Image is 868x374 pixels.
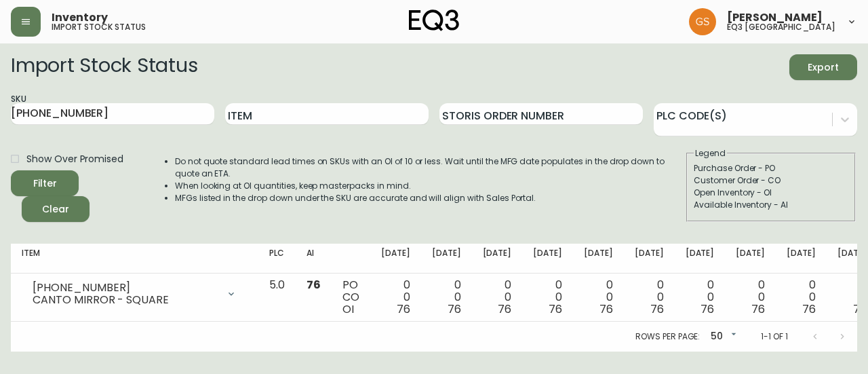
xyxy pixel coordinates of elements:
[175,192,685,204] li: MFGs listed in the drop down under the SKU are accurate and will align with Sales Portal.
[624,244,675,274] th: [DATE]
[599,301,613,317] span: 76
[307,277,321,293] span: 76
[448,301,461,317] span: 76
[736,279,765,316] div: 0 0
[701,301,714,317] span: 76
[725,244,776,274] th: [DATE]
[694,147,727,160] legend: Legend
[522,244,573,274] th: [DATE]
[33,201,79,218] span: Clear
[705,326,739,348] div: 50
[421,244,472,274] th: [DATE]
[11,244,258,274] th: Item
[483,279,512,316] div: 0 0
[584,279,613,316] div: 0 0
[787,279,816,316] div: 0 0
[11,54,197,80] h2: Import Stock Status
[52,23,146,31] h5: import stock status
[635,279,664,316] div: 0 0
[258,244,296,274] th: PLC
[694,174,848,187] div: Customer Order - CO
[22,196,90,222] button: Clear
[175,155,685,180] li: Do not quote standard lead times on SKUs with an OI of 10 or less. Wait until the MFG date popula...
[52,12,108,23] span: Inventory
[675,244,726,274] th: [DATE]
[776,244,827,274] th: [DATE]
[837,279,867,316] div: 0 0
[789,54,857,80] button: Export
[802,301,816,317] span: 76
[686,279,715,316] div: 0 0
[26,152,123,166] span: Show Over Promised
[296,244,332,274] th: AI
[650,301,664,317] span: 76
[342,301,354,317] span: OI
[694,162,848,174] div: Purchase Order - PO
[175,180,685,192] li: When looking at OI quantities, keep masterpacks in mind.
[689,8,716,35] img: 6b403d9c54a9a0c30f681d41f5fc2571
[573,244,624,274] th: [DATE]
[694,199,848,211] div: Available Inventory - AI
[258,274,296,322] td: 5.0
[533,279,562,316] div: 0 0
[498,301,511,317] span: 76
[853,301,867,317] span: 76
[761,331,788,343] p: 1-1 of 1
[22,279,248,309] div: [PHONE_NUMBER]CANTO MIRROR - SQUARE
[342,279,359,316] div: PO CO
[727,12,823,23] span: [PERSON_NAME]
[727,23,835,31] h5: eq3 [GEOGRAPHIC_DATA]
[33,294,218,306] div: CANTO MIRROR - SQUARE
[381,279,410,316] div: 0 0
[370,244,421,274] th: [DATE]
[409,10,459,31] img: logo
[751,301,765,317] span: 76
[432,279,461,316] div: 0 0
[33,282,218,294] div: [PHONE_NUMBER]
[397,301,410,317] span: 76
[694,187,848,199] div: Open Inventory - OI
[549,301,562,317] span: 76
[33,175,57,192] div: Filter
[800,59,846,76] span: Export
[11,170,79,196] button: Filter
[472,244,523,274] th: [DATE]
[635,331,700,343] p: Rows per page:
